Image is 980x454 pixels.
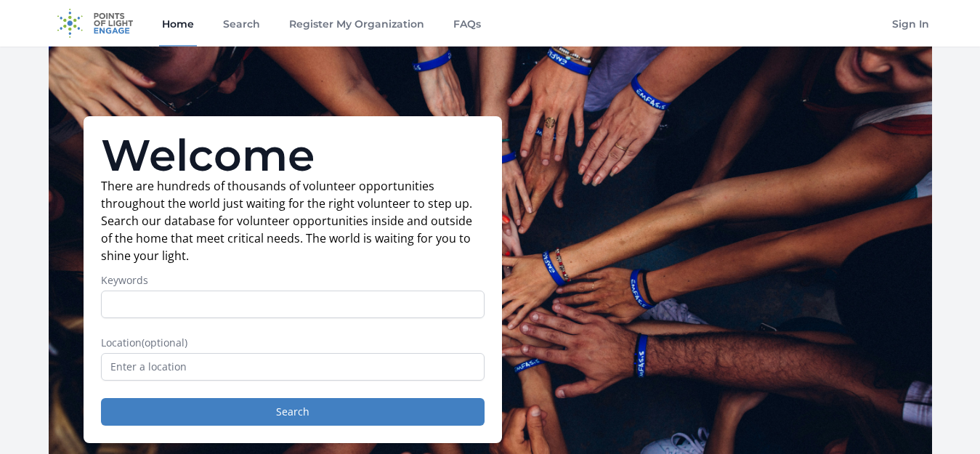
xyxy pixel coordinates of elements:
label: Location [101,336,485,350]
span: (optional) [142,336,187,349]
h1: Welcome [101,134,485,177]
input: Enter a location [101,353,485,381]
label: Keywords [101,273,485,288]
button: Search [101,398,485,426]
p: There are hundreds of thousands of volunteer opportunities throughout the world just waiting for ... [101,177,485,264]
